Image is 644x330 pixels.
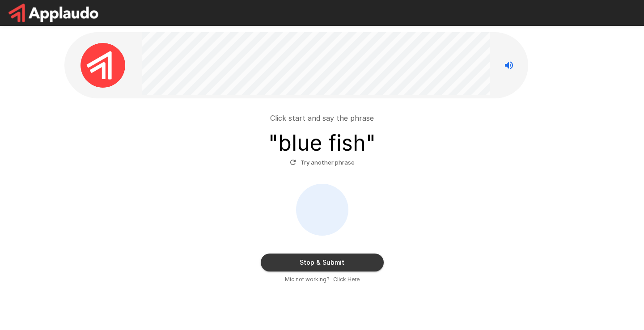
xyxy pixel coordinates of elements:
[285,275,330,284] span: Mic not working?
[500,56,518,74] button: Stop reading questions aloud
[270,113,374,123] p: Click start and say the phrase
[80,43,125,88] img: applaudo_avatar.png
[333,276,360,283] u: Click Here
[261,254,384,271] button: Stop & Submit
[268,131,376,156] h3: " blue fish "
[288,156,357,169] button: Try another phrase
